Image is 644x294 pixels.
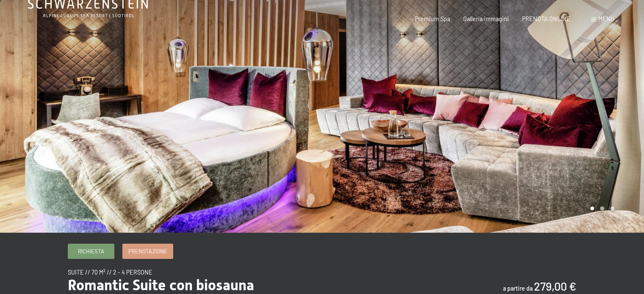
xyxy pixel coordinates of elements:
[128,247,167,255] span: Prenotazione
[503,285,533,292] span: a partire da
[522,15,570,22] a: PRENOTA ONLINE
[534,279,576,293] b: 279,00 €
[68,276,254,294] span: Romantic Suite con biosauna
[68,269,152,276] span: suite // 70 m² // 2 - 4 persone
[68,244,114,258] a: Richiesta
[78,247,104,255] span: Richiesta
[598,15,614,22] span: Menu
[463,15,509,22] a: Galleria immagini
[123,244,172,258] a: Prenotazione
[415,15,450,22] a: Premium Spa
